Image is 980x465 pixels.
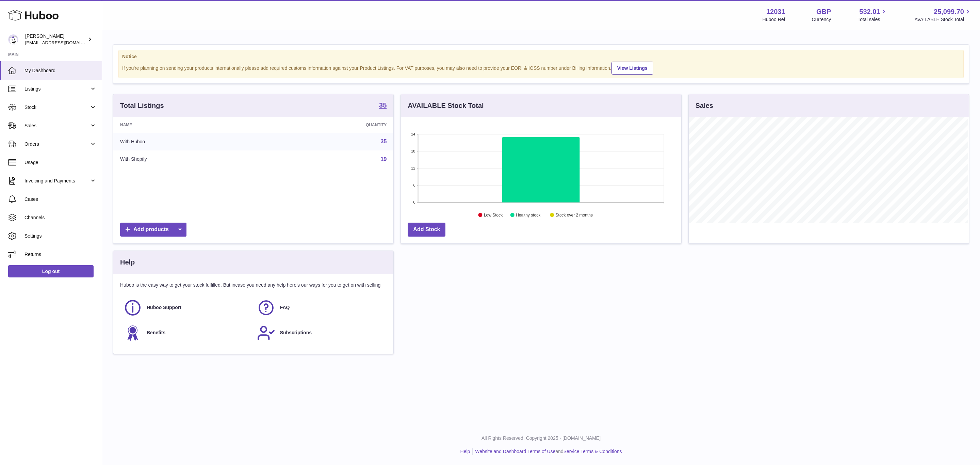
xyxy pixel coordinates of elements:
a: Help [460,449,470,454]
a: 35 [379,102,387,110]
a: FAQ [257,299,383,317]
th: Name [113,117,264,133]
span: Total sales [857,16,888,23]
a: 19 [381,156,387,162]
a: Benefits [124,324,250,342]
span: Usage [24,159,97,166]
h3: AVAILABLE Stock Total [408,101,484,110]
a: View Listings [611,62,653,75]
img: internalAdmin-12031@internal.huboo.com [8,34,18,45]
span: Cases [24,196,97,203]
span: 25,099.70 [934,7,964,16]
span: Benefits [147,330,165,336]
strong: 35 [379,102,387,109]
p: All Rights Reserved. Copyright 2025 - [DOMAIN_NAME] [108,435,975,442]
th: Quantity [264,117,393,133]
text: 12 [411,166,415,170]
span: My Dashboard [24,67,97,74]
text: 24 [411,132,415,136]
div: Huboo Ref [763,16,785,23]
text: 0 [413,200,415,204]
div: [PERSON_NAME] [25,33,86,46]
span: Orders [24,141,89,147]
strong: 12031 [766,7,785,16]
span: 532.01 [859,7,880,16]
a: 35 [381,139,387,144]
span: Stock [24,104,89,111]
text: Low Stock [484,213,503,218]
a: Service Terms & Conditions [563,449,622,454]
text: Stock over 2 months [556,213,593,218]
span: Returns [24,251,97,258]
text: 18 [411,149,415,153]
td: With Shopify [113,150,264,168]
span: Sales [24,123,89,129]
span: Listings [24,86,89,92]
strong: GBP [816,7,831,16]
span: Settings [24,233,97,239]
a: 25,099.70 AVAILABLE Stock Total [914,7,972,23]
text: Healthy stock [516,213,541,218]
li: and [473,448,622,455]
a: Huboo Support [124,299,250,317]
span: Channels [24,214,97,221]
div: Currency [812,16,831,23]
h3: Help [120,258,135,267]
span: FAQ [280,304,290,311]
a: Log out [8,265,94,277]
td: With Huboo [113,133,264,150]
a: Subscriptions [257,324,383,342]
h3: Sales [696,101,713,110]
span: Subscriptions [280,330,312,336]
a: 532.01 Total sales [857,7,888,23]
a: Add Stock [408,223,445,237]
strong: Notice [122,53,960,60]
a: Website and Dashboard Terms of Use [475,449,555,454]
span: Invoicing and Payments [24,178,89,184]
a: Add products [120,223,186,237]
span: Huboo Support [147,304,181,311]
p: Huboo is the easy way to get your stock fulfilled. But incase you need any help here's our ways f... [120,282,387,288]
h3: Total Listings [120,101,164,110]
span: AVAILABLE Stock Total [914,16,972,23]
div: If you're planning on sending your products internationally please add required customs informati... [122,61,960,75]
text: 6 [413,183,415,187]
span: [EMAIL_ADDRESS][DOMAIN_NAME] [25,40,100,45]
